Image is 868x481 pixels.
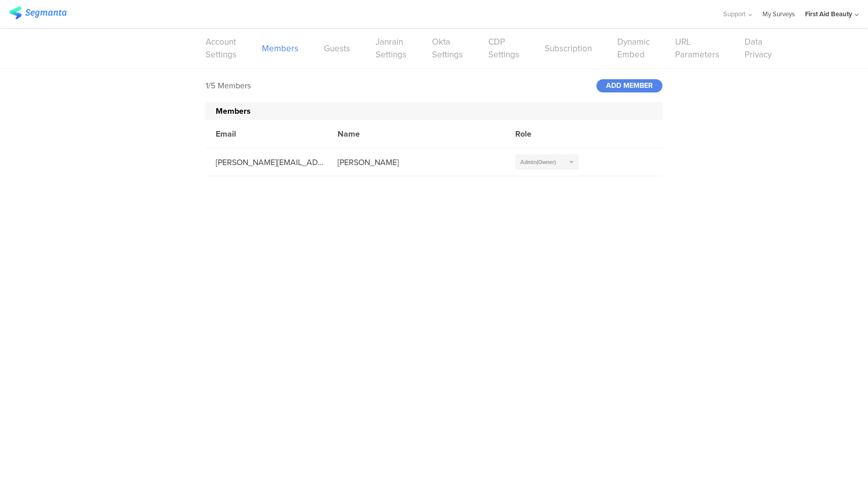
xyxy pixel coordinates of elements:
img: segmanta logo [9,7,66,19]
a: URL Parameters [675,36,719,61]
a: Okta Settings [432,36,463,61]
div: Email [206,128,327,140]
a: Dynamic Embed [617,36,650,61]
div: ADD MEMBER [596,79,662,92]
a: Guests [324,42,350,55]
span: Support [723,9,746,19]
span: (Owner) [537,158,556,166]
a: CDP Settings [488,36,519,61]
div: 1/5 Members [206,80,251,91]
span: Admin [520,158,556,166]
div: First Aid Beauty [805,9,852,19]
a: Subscription [545,42,592,55]
div: Name [327,128,505,140]
div: [PERSON_NAME] [327,156,505,168]
a: Account Settings [206,36,237,61]
a: Janrain Settings [376,36,407,61]
a: Data Privacy [745,36,772,61]
div: Members [206,102,662,120]
div: Role [505,128,596,140]
div: [PERSON_NAME][EMAIL_ADDRESS][DOMAIN_NAME] [206,156,327,168]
